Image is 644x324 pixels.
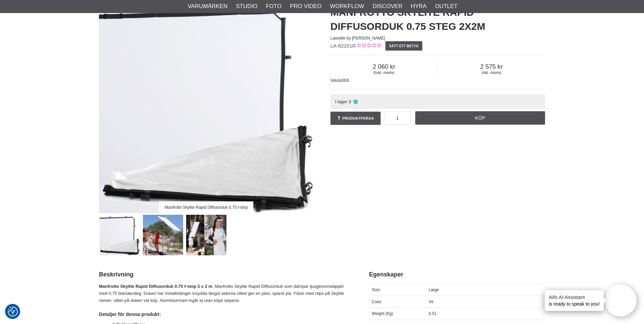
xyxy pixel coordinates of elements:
span: Exkl. moms [330,70,438,75]
span: SEK [341,78,350,83]
span: 2 060 [330,63,438,70]
h2: Egenskaper [369,270,545,279]
i: I lager [353,99,358,104]
a: Workflow [330,2,364,11]
div: is ready to speak to you! [545,290,604,311]
span: Size: [372,287,381,292]
a: Studio [236,2,257,11]
h2: Beskrivning [99,270,352,279]
a: Hyra [411,2,427,11]
img: Revisit consent button [8,307,18,317]
a: Outlet [435,2,458,11]
a: Pro Video [290,2,321,11]
img: Skylite Rapid tyget sätts i Skylite ram (ingår ej) [186,215,227,255]
span: I lager [335,99,347,104]
span: Valuta [330,78,341,83]
h4: Detaljer för denna produkt: [99,311,352,318]
span: Color [372,300,382,304]
div: Manfrotto Skylite Rapid Diffusorduk 0.75 f-stop [159,201,253,213]
a: Köp [415,111,545,125]
span: Inkl. moms [438,70,545,75]
p: . Manfrotto Skylite Rapid Diffusorduk som dämpar ljusgenomsläppet med 0,75 bländarsteg. Duken har... [99,283,352,304]
button: Samtyckesinställningar [8,306,18,318]
img: Manfrotto Skylite diffuser [143,215,183,255]
span: 3 [348,99,351,104]
h1: Manfrotto Skylite Rapid Diffusorduk 0.75 steg 2x2m [330,5,545,34]
strong: Manfrotto Skylite Rapid Diffusorduk 0.75 f-stop 2 x 2 m [99,284,212,289]
span: LA-82201R [330,43,356,49]
a: Produktfråga [330,112,381,125]
span: 2 575 [438,63,545,70]
span: Weight (Kg) [372,311,393,316]
span: Vit [429,300,433,304]
span: 0.51 [429,311,436,316]
a: Foto [266,2,281,11]
a: Varumärken [188,2,228,11]
a: Sätt ett betyg [385,41,423,51]
img: Manfrotto Skylite Rapid Diffusorduk 0.75 f-stop [100,215,140,255]
span: Lastolite by [PERSON_NAME] [330,36,385,41]
a: Discover [373,2,402,11]
div: Kundbetyg: 0 [356,43,381,50]
span: Large [429,287,439,292]
h4: Aifo AI Assistant [549,294,600,301]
